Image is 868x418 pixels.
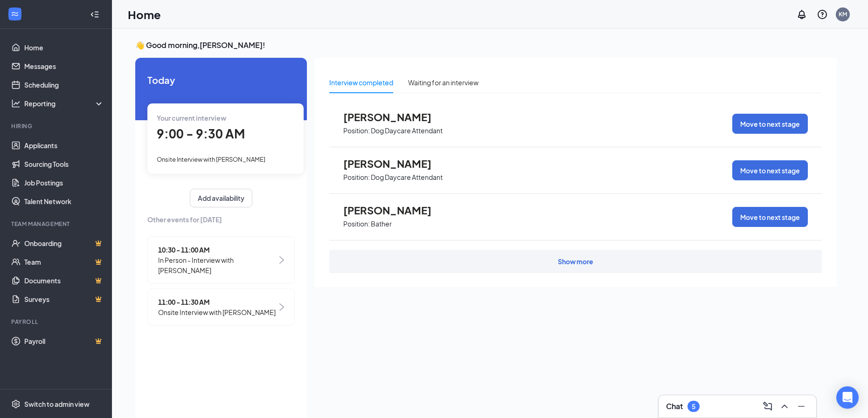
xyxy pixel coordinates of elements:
[135,40,837,50] h3: 👋 Good morning, [PERSON_NAME] !
[24,234,104,253] a: OnboardingCrown
[10,9,20,19] svg: WorkstreamLogo
[779,401,790,412] svg: ChevronUp
[24,57,104,75] a: Messages
[158,307,276,317] span: Onsite Interview with [PERSON_NAME]
[11,122,102,130] div: Hiring
[796,9,807,20] svg: Notifications
[777,399,792,414] button: ChevronUp
[24,290,104,308] a: SurveysCrown
[24,38,104,57] a: Home
[157,114,226,122] span: Your current interview
[836,386,859,409] div: Open Intercom Messenger
[794,399,809,414] button: Minimize
[158,255,277,275] span: In Person - Interview with [PERSON_NAME]
[24,155,104,173] a: Sourcing Tools
[732,114,808,134] button: Move to next stage
[762,401,773,412] svg: ComposeMessage
[158,297,276,307] span: 11:00 - 11:30 AM
[157,156,265,163] span: Onsite Interview with [PERSON_NAME]
[11,99,21,108] svg: Analysis
[343,173,370,182] p: Position:
[24,332,104,350] a: PayrollCrown
[147,73,295,87] span: Today
[371,219,392,228] p: Bather
[24,192,104,211] a: Talent Network
[24,173,104,192] a: Job Postings
[371,126,443,135] p: Dog Daycare Attendant
[329,77,393,88] div: Interview completed
[24,75,104,94] a: Scheduling
[24,399,90,409] div: Switch to admin view
[158,245,277,255] span: 10:30 - 11:00 AM
[24,271,104,290] a: DocumentsCrown
[90,10,99,19] svg: Collapse
[732,207,808,227] button: Move to next stage
[24,136,104,155] a: Applicants
[760,399,775,414] button: ComposeMessage
[24,253,104,271] a: TeamCrown
[732,160,808,180] button: Move to next stage
[666,401,683,411] h3: Chat
[11,220,102,228] div: Team Management
[343,219,370,228] p: Position:
[343,111,446,123] span: [PERSON_NAME]
[147,214,295,225] span: Other events for [DATE]
[839,10,847,18] div: KM
[24,99,104,108] div: Reporting
[157,126,245,141] span: 9:00 - 9:30 AM
[343,204,446,216] span: [PERSON_NAME]
[343,126,370,135] p: Position:
[11,318,102,326] div: Payroll
[796,401,807,412] svg: Minimize
[371,173,443,182] p: Dog Daycare Attendant
[817,9,828,20] svg: QuestionInfo
[408,77,479,88] div: Waiting for an interview
[11,399,21,409] svg: Settings
[190,189,252,207] button: Add availability
[128,7,161,22] h1: Home
[692,403,695,411] div: 5
[558,257,593,266] div: Show more
[343,158,446,170] span: [PERSON_NAME]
